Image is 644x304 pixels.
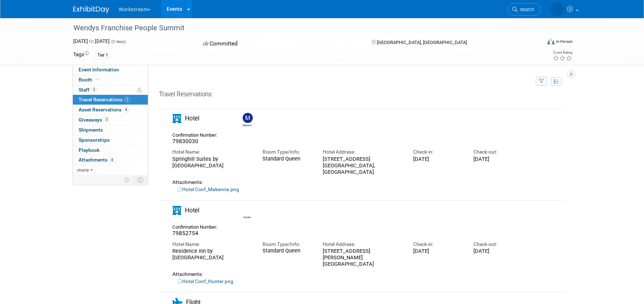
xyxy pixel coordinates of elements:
a: Staff3 [73,85,148,95]
div: Room Type/Info: [263,249,312,256]
a: Booth [73,75,148,85]
a: Giveaways3 [73,115,148,125]
img: ExhibitDay [73,6,109,13]
span: Event Information [79,67,119,72]
div: [STREET_ADDRESS][PERSON_NAME] [GEOGRAPHIC_DATA] [323,256,402,276]
span: [DATE] [DATE] [73,38,110,44]
div: Confirmation Number: [172,130,222,138]
div: Event Format [498,38,573,48]
span: Hotel [185,207,199,214]
span: Asset Reservations [79,107,129,113]
div: Makenna Clark [241,113,253,127]
div: [DATE] [413,256,463,263]
span: Hotel [185,115,199,122]
a: Shipments [73,125,148,135]
div: Check-in: [413,149,463,155]
div: Confirmation Number: [172,230,222,238]
div: Hotel Name: [172,149,252,155]
span: Giveaways [79,117,109,123]
div: Check-in: [413,249,463,256]
div: Tier 1 [95,52,110,59]
div: Attachments: [172,279,523,286]
a: Sponsorships [73,135,148,145]
a: Hotel Conf_Makenna.png [178,186,239,192]
span: Search [495,7,511,12]
span: Staff [79,87,97,93]
a: Asset Reservations4 [73,105,148,115]
a: Travel Reservations3 [73,95,148,105]
div: [DATE] [413,156,463,162]
div: Standard Queen [263,256,312,263]
img: Makenna Clark [243,113,253,123]
div: Hotel Address: [323,149,402,155]
div: [STREET_ADDRESS] [GEOGRAPHIC_DATA], [GEOGRAPHIC_DATA] [323,156,402,176]
div: Residence Inn by [GEOGRAPHIC_DATA] [172,256,252,269]
span: 4 [123,107,129,113]
i: Filter by Traveler [539,79,544,84]
img: Hunter Britsch [243,205,259,223]
div: Standard Queen [263,156,312,162]
td: Tags [73,51,89,59]
span: [GEOGRAPHIC_DATA], [GEOGRAPHIC_DATA] [377,40,467,45]
span: more [77,167,89,173]
div: Hotel Name: [172,249,252,256]
div: Hunter Britsch [241,205,253,228]
div: Springhill Suites by [GEOGRAPHIC_DATA] [172,156,252,169]
div: Attachments: [172,179,523,185]
div: Wendys Franchise People Summit [71,22,530,35]
div: Hotel Address: [323,249,402,256]
img: Lianna Louie [528,4,564,12]
span: Attachments [79,157,115,163]
div: Check-out: [473,249,523,256]
span: Travel Reservations [79,97,130,102]
span: Potential Scheduling Conflict -- at least one attendee is tagged in another overlapping event. [137,87,142,93]
span: 4 [109,157,115,163]
span: 3 [104,117,109,122]
a: Attachments4 [73,155,148,165]
div: [DATE] [473,156,523,162]
td: Toggle Event Tabs [133,175,148,185]
div: Travel Reservations: [159,90,565,101]
span: Sponsorships [79,137,110,143]
a: Hotel Conf_Hunter.png [178,287,233,292]
div: Committed [201,38,360,50]
i: Hotel [172,206,181,215]
a: Search [485,3,518,16]
td: Personalize Event Tab Strip [121,175,133,185]
div: Check-out: [473,149,523,155]
a: more [73,165,148,175]
div: In-Person [556,39,573,44]
span: 79830030 [172,138,198,145]
div: [DATE] [473,256,523,263]
a: Event Information [73,65,148,75]
span: Shipments [79,127,103,133]
div: Makenna Clark [243,123,252,127]
img: Format-Inperson.png [547,39,555,44]
a: Playbook [73,145,148,155]
div: Hunter Britsch [243,223,252,228]
i: Booth reservation complete [96,78,99,81]
span: 79852754 [172,238,198,245]
span: 3 [91,87,97,92]
i: Hotel [172,114,181,123]
span: Booth [79,77,101,83]
div: Event Rating [553,51,572,54]
span: 3 [124,97,130,102]
span: to [88,38,95,44]
span: (2 days) [111,39,126,44]
span: Playbook [79,147,100,153]
div: Room Type/Info: [263,149,312,155]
